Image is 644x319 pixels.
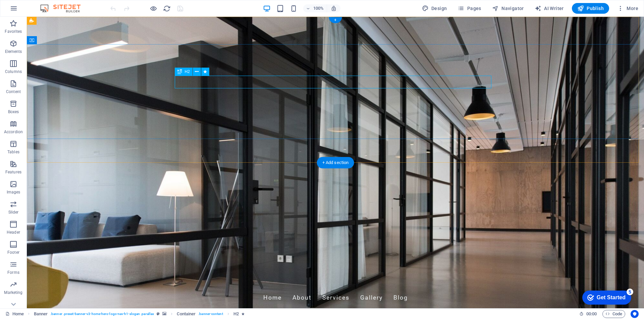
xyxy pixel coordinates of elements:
p: Forms [7,270,19,275]
i: Reload page [163,5,171,12]
p: Features [5,169,21,175]
span: Design [422,5,447,12]
img: Editor Logo [39,4,89,12]
div: + [329,17,342,23]
div: Get Started 5 items remaining, 0% complete [5,3,54,17]
button: Publish [572,3,609,14]
button: Code [602,310,625,318]
button: 100% [303,4,327,12]
p: Marketing [4,290,22,295]
button: Navigator [489,3,527,14]
span: Click to select. Double-click to edit [177,310,196,318]
h6: 100% [313,4,324,12]
i: Element contains an animation [241,312,245,316]
button: More [614,3,641,14]
div: 5 [50,1,56,8]
span: Pages [458,5,481,12]
nav: breadcrumb [34,310,245,318]
span: Code [605,310,622,318]
p: Elements [5,49,22,54]
p: Footer [7,250,19,255]
i: On resize automatically adjust zoom level to fit chosen device. [331,5,337,11]
span: AI Writer [535,5,564,12]
span: : [591,311,592,316]
span: Click to select. Double-click to edit [34,310,48,318]
div: Get Started [20,7,49,13]
span: . banner .preset-banner-v3-home-hero-logo-nav-h1-slogan .parallax [50,310,154,318]
div: + Add section [317,157,354,168]
p: Columns [5,69,22,74]
button: reload [163,4,171,12]
i: This element is a customizable preset [157,312,160,316]
p: Tables [7,149,19,155]
span: Navigator [492,5,524,12]
button: Design [419,3,450,14]
span: Publish [577,5,604,12]
span: Click to select. Double-click to edit [233,310,239,318]
p: Header [7,230,20,235]
h6: Session time [579,310,597,318]
p: Slider [8,210,19,215]
a: Click to cancel selection. Double-click to open Pages [5,310,24,318]
button: AI Writer [532,3,567,14]
span: 00 00 [586,310,597,318]
button: Click here to leave preview mode and continue editing [149,4,157,12]
p: Accordion [4,129,23,135]
p: Images [7,189,20,195]
span: H2 [185,70,190,74]
button: Usercentrics [631,310,639,318]
p: Favorites [5,29,22,34]
i: This element contains a background [162,312,166,316]
p: Boxes [8,109,19,114]
span: More [617,5,638,12]
button: Pages [455,3,484,14]
span: . banner-content [198,310,223,318]
p: Content [6,89,21,94]
div: Design (Ctrl+Alt+Y) [419,3,450,14]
